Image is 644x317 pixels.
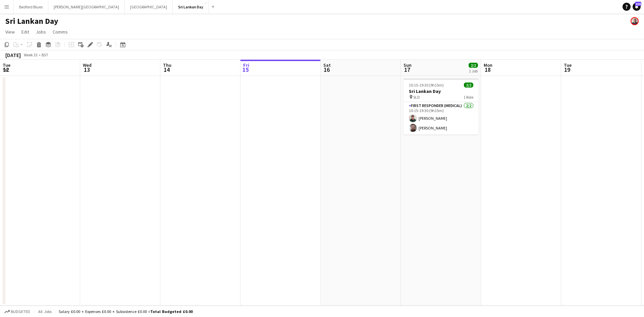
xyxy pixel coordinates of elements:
[22,52,39,57] span: Week 33
[36,29,46,35] span: Jobs
[162,66,171,73] span: 14
[163,62,171,68] span: Thu
[59,309,193,314] div: Salary £0.00 + Expenses £0.00 + Subsistence £0.00 =
[564,62,572,68] span: Tue
[173,0,209,13] button: Sri Lankan Day
[11,309,30,314] span: Budgeted
[83,62,92,68] span: Wed
[323,62,331,68] span: Sat
[464,95,473,100] span: 1 Role
[635,2,641,6] span: 218
[409,83,444,88] span: 10:15-19:30 (9h15m)
[464,83,473,88] span: 2/2
[82,66,92,73] span: 13
[33,28,49,36] a: Jobs
[404,78,479,135] app-job-card: 10:15-19:30 (9h15m)2/2Sri Lankan Day SLD1 RoleFirst Responder (Medical)2/210:15-19:30 (9h15m)[PER...
[483,66,492,73] span: 18
[2,66,10,73] span: 12
[53,29,68,35] span: Comms
[469,63,478,68] span: 2/2
[402,66,412,73] span: 17
[14,0,48,13] button: Bedford Blues
[150,309,193,314] span: Total Budgeted £0.00
[469,68,478,73] div: 1 Job
[633,3,641,11] a: 218
[3,28,17,36] a: View
[322,66,331,73] span: 16
[413,95,420,100] span: SLD
[563,66,572,73] span: 19
[404,88,479,94] h3: Sri Lankan Day
[484,62,492,68] span: Mon
[242,66,249,73] span: 15
[19,28,32,36] a: Edit
[3,308,31,315] button: Budgeted
[5,29,15,35] span: View
[404,102,479,135] app-card-role: First Responder (Medical)2/210:15-19:30 (9h15m)[PERSON_NAME][PERSON_NAME]
[21,29,29,35] span: Edit
[243,62,249,68] span: Fri
[5,16,58,26] h1: Sri Lankan Day
[125,0,173,13] button: [GEOGRAPHIC_DATA]
[5,52,21,58] div: [DATE]
[404,62,412,68] span: Sun
[48,0,125,13] button: [PERSON_NAME][GEOGRAPHIC_DATA]
[3,62,10,68] span: Tue
[631,17,639,25] app-user-avatar: Kieren Gibson
[50,28,70,36] a: Comms
[42,52,48,57] div: BST
[37,309,53,314] span: All jobs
